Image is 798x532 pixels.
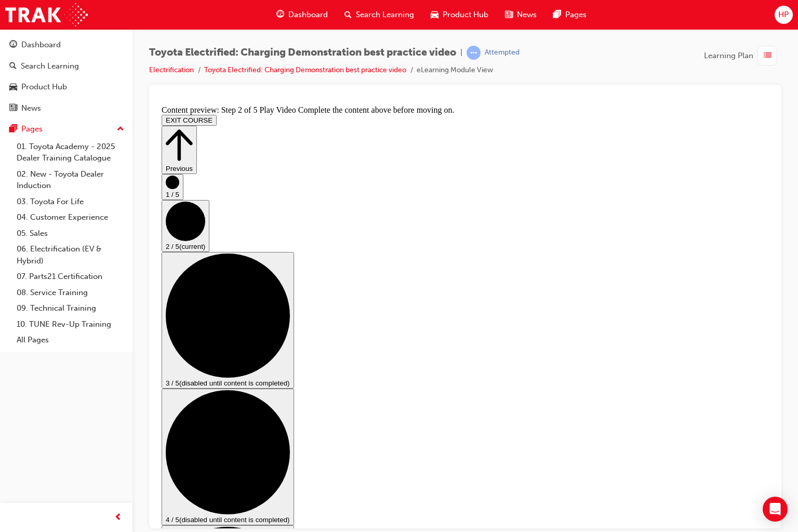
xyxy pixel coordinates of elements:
[517,9,537,21] span: News
[553,8,561,21] span: pages-icon
[8,89,22,97] span: 1 / 5
[4,77,128,97] a: Product Hub
[443,9,488,21] span: Product Hub
[9,83,17,92] span: car-icon
[12,241,128,269] a: 06. Electrification (EV & Hybrid)
[4,24,39,73] button: Previous
[9,41,17,50] span: guage-icon
[505,8,513,21] span: news-icon
[9,125,17,134] span: pages-icon
[12,209,128,225] a: 04. Customer Experience
[4,33,128,119] button: DashboardSearch LearningProduct HubNews
[422,4,497,25] a: car-iconProduct Hub
[5,3,88,26] img: Trak
[149,65,194,74] a: Electrification
[775,6,793,24] button: HP
[9,62,17,71] span: search-icon
[276,8,284,21] span: guage-icon
[149,47,456,59] span: Toyota Electrified: Charging Demonstration best practice video
[12,300,128,316] a: 09. Technical Training
[417,64,493,76] li: eLearning Module View
[485,48,520,58] div: Attempted
[117,123,124,136] span: up-icon
[21,81,67,93] div: Product Hub
[545,4,595,25] a: pages-iconPages
[431,8,438,21] span: car-icon
[268,4,336,25] a: guage-iconDashboard
[4,119,128,139] button: Pages
[21,123,43,135] div: Pages
[4,4,611,14] div: Content preview: Step 2 of 5 Play Video Complete the content above before moving on.
[8,278,22,286] span: 3 / 5
[12,139,128,166] a: 01. Toyota Academy - 2025 Dealer Training Catalogue
[356,9,414,21] span: Search Learning
[4,57,128,76] a: Search Learning
[8,415,22,422] span: 4 / 5
[8,141,22,149] span: 2 / 5
[114,511,122,524] span: prev-icon
[344,8,352,21] span: search-icon
[336,4,422,25] a: search-iconSearch Learning
[12,316,128,332] a: 10. TUNE Rev-Up Training
[21,39,61,51] div: Dashboard
[8,63,35,71] span: Previous
[764,49,772,62] span: list-icon
[4,287,137,424] button: 4 / 5(disabled until content is completed)
[497,4,545,25] a: news-iconNews
[4,99,128,118] a: News
[22,415,132,422] span: (disabled until content is completed)
[467,46,481,60] span: learningRecordVerb_ATTEMPT-icon
[704,46,781,65] button: Learning Plan
[565,9,587,21] span: Pages
[12,166,128,194] a: 02. New - Toyota Dealer Induction
[9,104,17,113] span: news-icon
[4,35,128,55] a: Dashboard
[778,9,789,21] span: HP
[763,497,788,522] div: Open Intercom Messenger
[204,65,406,74] a: Toyota Electrified: Charging Demonstration best practice video
[21,102,41,114] div: News
[4,14,59,24] button: EXIT COURSE
[12,269,128,285] a: 07. Parts21 Certification
[4,73,26,99] button: 1 / 5
[12,194,128,210] a: 03. Toyota For Life
[460,47,462,59] span: |
[4,99,52,151] button: 2 / 5(current)
[288,9,328,21] span: Dashboard
[12,285,128,301] a: 08. Service Training
[704,50,753,62] span: Learning Plan
[12,225,128,242] a: 05. Sales
[12,332,128,348] a: All Pages
[21,60,79,72] div: Search Learning
[4,151,137,287] button: 3 / 5(disabled until content is completed)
